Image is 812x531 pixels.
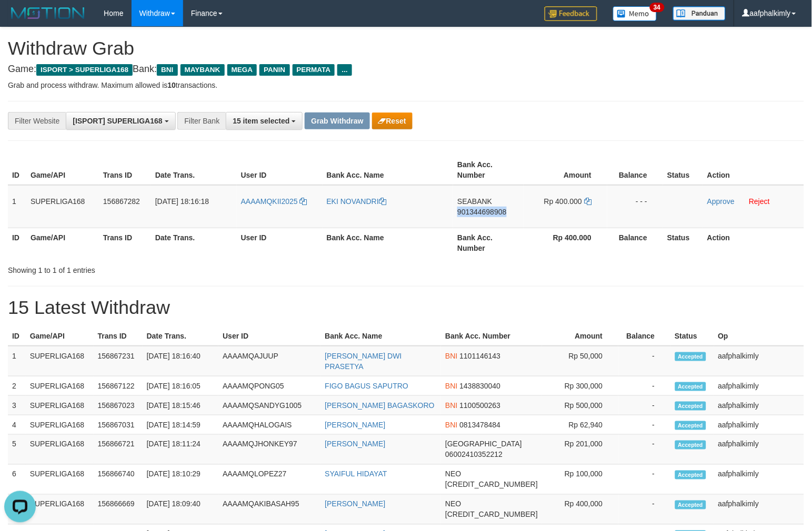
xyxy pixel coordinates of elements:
[143,326,219,346] th: Date Trans.
[584,197,592,206] a: Copy 400000 to clipboard
[703,155,804,185] th: Action
[218,396,320,415] td: AAAAMQSANDYG1005
[218,495,320,525] td: AAAAMQAKIBASAH95
[714,326,804,346] th: Op
[8,435,26,465] td: 5
[73,117,162,125] span: [ISPORT] SUPERLIGA168
[26,465,94,495] td: SUPERLIGA168
[714,435,804,465] td: aafphalkimly
[457,197,492,206] span: SEABANK
[94,326,143,346] th: Trans ID
[607,185,663,228] td: - - -
[714,465,804,495] td: aafphalkimly
[103,197,140,206] span: 156867282
[524,228,607,258] th: Rp 400.000
[650,3,664,12] span: 34
[4,4,36,36] button: Open LiveChat chat widget
[94,435,143,465] td: 156866721
[8,376,26,396] td: 2
[8,80,804,90] p: Grab and process withdraw. Maximum allowed is transactions.
[218,346,320,376] td: AAAAMQAJUUP
[8,415,26,435] td: 4
[673,6,726,21] img: panduan.png
[143,435,219,465] td: [DATE] 18:11:24
[143,415,219,435] td: [DATE] 18:14:59
[8,112,66,130] div: Filter Website
[151,155,237,185] th: Date Trans.
[445,440,522,448] span: [GEOGRAPHIC_DATA]
[445,470,461,478] span: NEO
[36,64,133,76] span: ISPORT > SUPERLIGA168
[618,396,670,415] td: -
[218,326,320,346] th: User ID
[143,495,219,525] td: [DATE] 18:09:40
[749,197,770,206] a: Reject
[542,435,618,465] td: Rp 201,000
[26,495,94,525] td: SUPERLIGA168
[457,208,506,216] span: Copy 901344698908 to clipboard
[305,113,369,129] button: Grab Withdraw
[337,64,352,76] span: ...
[167,81,176,89] strong: 10
[94,396,143,415] td: 156867023
[545,6,597,21] img: Feedback.jpg
[237,228,323,258] th: User ID
[453,155,524,185] th: Bank Acc. Number
[445,352,457,360] span: BNI
[663,155,703,185] th: Status
[675,352,707,361] span: Accepted
[675,421,707,430] span: Accepted
[99,228,151,258] th: Trans ID
[293,64,335,76] span: PERMATA
[607,155,663,185] th: Balance
[8,346,26,376] td: 1
[703,228,804,258] th: Action
[218,435,320,465] td: AAAAMQJHONKEY97
[714,415,804,435] td: aafphalkimly
[94,346,143,376] td: 156867231
[26,415,94,435] td: SUPERLIGA168
[8,261,330,275] div: Showing 1 to 1 of 1 entries
[8,396,26,415] td: 3
[675,402,707,411] span: Accepted
[618,495,670,525] td: -
[143,346,219,376] td: [DATE] 18:16:40
[714,495,804,525] td: aafphalkimly
[325,352,402,371] a: [PERSON_NAME] DWI PRASETYA
[372,113,413,129] button: Reset
[542,415,618,435] td: Rp 62,940
[618,376,670,396] td: -
[143,465,219,495] td: [DATE] 18:10:29
[542,396,618,415] td: Rp 500,000
[460,352,501,360] span: Copy 1101146143 to clipboard
[233,117,289,125] span: 15 item selected
[218,415,320,435] td: AAAAMQHALOGAIS
[675,382,707,391] span: Accepted
[143,396,219,415] td: [DATE] 18:15:46
[26,376,94,396] td: SUPERLIGA168
[613,6,657,21] img: Button%20Memo.svg
[544,197,582,206] span: Rp 400.000
[8,297,804,318] h1: 15 Latest Withdraw
[714,376,804,396] td: aafphalkimly
[542,346,618,376] td: Rp 50,000
[460,382,501,390] span: Copy 1438830040 to clipboard
[453,228,524,258] th: Bank Acc. Number
[26,346,94,376] td: SUPERLIGA168
[218,376,320,396] td: AAAAMQPONG05
[542,495,618,525] td: Rp 400,000
[618,346,670,376] td: -
[445,481,538,489] span: Copy 5859459223534313 to clipboard
[671,326,714,346] th: Status
[259,64,289,76] span: PANIN
[241,197,307,206] a: AAAAMQKII2025
[325,401,435,410] a: [PERSON_NAME] BAGASKORO
[320,326,441,346] th: Bank Acc. Name
[8,155,26,185] th: ID
[618,465,670,495] td: -
[26,155,99,185] th: Game/API
[227,64,257,76] span: MEGA
[177,112,226,130] div: Filter Bank
[460,421,501,429] span: Copy 0813478484 to clipboard
[618,415,670,435] td: -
